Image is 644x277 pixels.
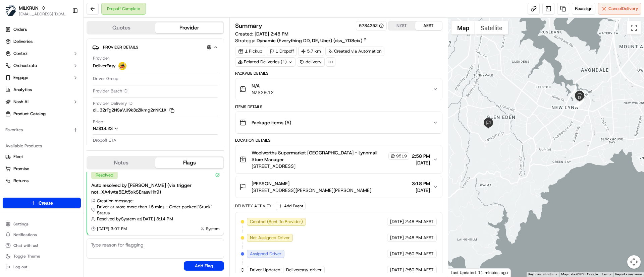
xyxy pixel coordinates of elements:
[5,5,16,16] img: MILKRUN
[5,166,78,172] a: Promise
[388,21,415,30] button: NZST
[602,272,611,276] a: Terms (opens in new tab)
[5,178,78,184] a: Returns
[450,268,472,277] a: Open this area in Google Maps (opens a new window)
[255,31,288,37] span: [DATE] 2:48 PM
[448,268,511,277] div: Last Updated: 11 minutes ago
[13,87,32,93] span: Analytics
[13,39,33,45] span: Deliveries
[5,154,78,160] a: Fleet
[235,112,442,133] button: Package Items (5)
[257,37,367,44] a: Dynamic (Everything DD, DE, Uber) (dss_7D8eix)
[3,141,81,151] div: Available Products
[3,48,81,59] button: Control
[13,51,28,57] span: Control
[450,268,472,277] img: Google
[13,63,37,69] span: Orchestrate
[155,157,223,168] button: Flags
[257,37,362,44] span: Dynamic (Everything DD, DE, Uber) (dss_7D8eix)
[575,98,584,107] div: 6
[575,6,592,12] span: Reassign
[412,187,430,194] span: [DATE]
[252,82,274,89] span: N/A
[359,23,384,29] button: 5784252
[19,11,67,17] button: [EMAIL_ADDRESS][DOMAIN_NAME]
[13,221,29,227] span: Settings
[93,119,103,125] span: Price
[3,24,81,35] a: Orders
[3,3,69,19] button: MILKRUNMILKRUN[EMAIL_ADDRESS][DOMAIN_NAME]
[97,216,136,222] span: Resolved by System
[3,198,81,208] button: Create
[3,230,81,239] button: Notifications
[298,47,324,56] div: 5.7 km
[184,261,224,271] button: Add Flag
[206,226,220,231] span: System
[93,88,127,94] span: Provider Batch ID
[93,144,113,150] div: 6 minutes
[91,182,220,195] div: Auto resolved by [PERSON_NAME] (via trigger not_XA4wte5EJt5xkSErasvHh9)
[252,149,387,163] span: Woolworths Supermarket [GEOGRAPHIC_DATA] - Lynnmall Store Manager
[3,60,81,71] button: Orchestrate
[93,100,132,107] span: Provider Delivery ID
[97,226,127,231] span: [DATE] 3:07 PM
[405,267,434,273] span: 2:50 PM AEST
[390,251,404,257] span: [DATE]
[155,22,223,33] button: Provider
[13,99,29,105] span: Nash AI
[93,76,118,82] span: Driver Group
[235,176,442,198] button: [PERSON_NAME][STREET_ADDRESS][PERSON_NAME][PERSON_NAME]3:18 PM[DATE]
[92,42,218,53] button: Provider Details
[252,163,409,169] span: [STREET_ADDRESS]
[93,126,152,132] button: NZ$14.23
[235,23,262,29] h3: Summary
[235,37,367,44] div: Strategy:
[3,151,81,162] button: Fleet
[87,22,155,33] button: Quotes
[250,251,281,257] span: Assigned Driver
[3,219,81,229] button: Settings
[235,203,272,209] div: Delivery Activity
[475,21,508,34] button: Show satellite imagery
[93,107,174,113] button: dl_32rFg2NSaVJJ9k3zZlkmg2nNK1X
[137,216,173,222] span: at [DATE] 3:14 PM
[572,3,595,15] button: Reassign
[13,243,38,248] span: Chat with us!
[235,138,442,143] div: Location Details
[561,272,598,276] span: Map data ©2025 Google
[13,178,29,184] span: Returns
[235,145,442,174] button: Woolworths Supermarket [GEOGRAPHIC_DATA] - Lynnmall Store Manager9519[STREET_ADDRESS]2:58 PM[DATE]
[3,262,81,272] button: Log out
[13,232,37,237] span: Notifications
[250,219,303,225] span: Created (Sent To Provider)
[598,3,641,15] button: CancelDelivery
[575,99,584,108] div: 7
[13,154,23,160] span: Fleet
[252,119,291,126] span: Package Items ( 5 )
[93,63,116,69] span: DeliverEasy
[276,202,306,210] button: Add Event
[13,264,27,270] span: Log out
[3,163,81,174] button: Promise
[13,75,28,81] span: Engage
[3,241,81,250] button: Chat with us!
[235,47,265,56] div: 1 Pickup
[390,235,404,241] span: [DATE]
[3,84,81,95] a: Analytics
[252,89,274,96] span: NZ$29.12
[3,36,81,47] a: Deliveries
[627,21,641,34] button: Toggle fullscreen view
[405,219,434,225] span: 2:48 PM AEST
[412,153,430,159] span: 2:58 PM
[267,47,297,56] div: 1 Dropoff
[627,255,641,269] button: Map camera controls
[13,254,40,259] span: Toggle Theme
[13,111,46,117] span: Product Catalog
[396,153,407,159] span: 9519
[325,47,384,56] div: Created via Automation
[13,166,29,172] span: Promise
[250,267,280,273] span: Driver Updated
[3,96,81,107] button: Nash AI
[3,109,81,119] a: Product Catalog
